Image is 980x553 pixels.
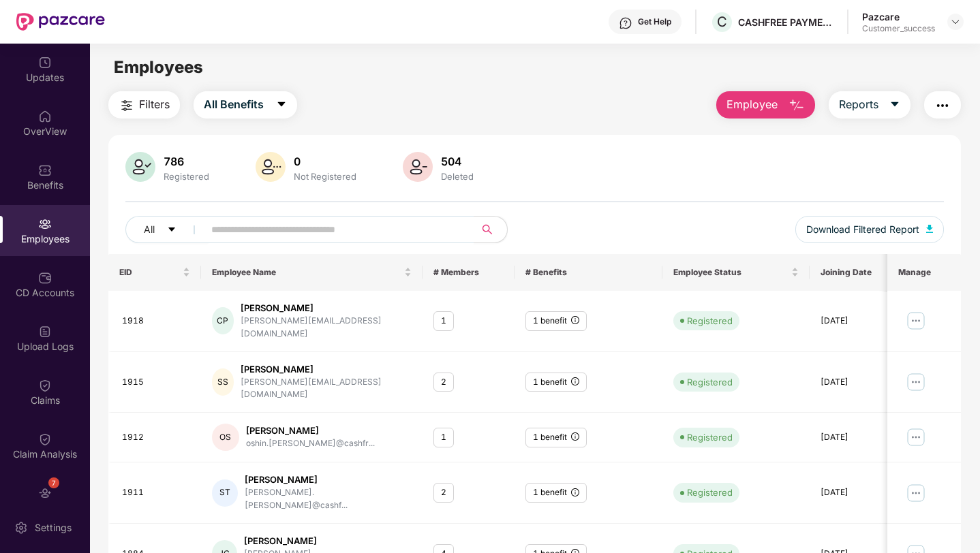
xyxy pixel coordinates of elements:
[144,222,155,237] span: All
[245,473,411,486] div: [PERSON_NAME]
[571,316,579,324] span: info-circle
[38,379,52,392] img: svg+xml;base64,PHN2ZyBpZD0iQ2xhaW0iIHhtbG5zPSJodHRwOi8vd3d3LnczLm9yZy8yMDAwL3N2ZyIgd2lkdGg9IjIwIi...
[806,222,919,237] span: Download Filtered Report
[291,155,359,168] div: 0
[212,368,234,396] div: SS
[291,171,359,182] div: Not Registered
[738,16,833,29] div: CASHFREE PAYMENTS INDIA PVT. LTD.
[38,432,52,446] img: svg+xml;base64,PHN2ZyBpZD0iQ2xhaW0iIHhtbG5zPSJodHRwOi8vd3d3LnczLm9yZy8yMDAwL3N2ZyIgd2lkdGg9IjIwIi...
[194,91,297,118] button: All Benefitscaret-down
[821,315,910,328] div: [DATE]
[244,535,412,548] div: [PERSON_NAME]
[241,376,411,402] div: [PERSON_NAME][EMAIL_ADDRESS][DOMAIN_NAME]
[571,488,579,496] span: info-circle
[212,307,234,334] div: CP
[887,254,960,291] th: Manage
[161,155,212,168] div: 786
[687,430,733,444] div: Registered
[245,486,411,512] div: [PERSON_NAME].[PERSON_NAME]@cashf...
[821,486,910,499] div: [DATE]
[904,310,926,332] img: manageButton
[717,14,727,30] span: C
[38,271,52,285] img: svg+xml;base64,PHN2ZyBpZD0iQ0RfQWNjb3VudHMiIGRhdGEtbmFtZT0iQ0QgQWNjb3VudHMiIHhtbG5zPSJodHRwOi8vd3...
[119,97,135,114] img: svg+xml;base64,PHN2ZyB4bWxucz0iaHR0cDovL3d3dy53My5vcmcvMjAwMC9zdmciIHdpZHRoPSIyNCIgaGVpZ2h0PSIyNC...
[525,373,587,392] div: 1 benefit
[433,373,454,392] div: 2
[38,56,52,69] img: svg+xml;base64,PHN2ZyBpZD0iVXBkYXRlZCIgeG1sbnM9Imh0dHA6Ly93d3cudzMub3JnLzIwMDAvc3ZnIiB3aWR0aD0iMj...
[241,315,411,341] div: [PERSON_NAME][EMAIL_ADDRESS][DOMAIN_NAME]
[821,431,910,444] div: [DATE]
[904,371,926,393] img: manageButton
[904,482,926,504] img: manageButton
[114,57,203,77] span: Employees
[934,97,951,114] img: svg+xml;base64,PHN2ZyB4bWxucz0iaHR0cDovL3d3dy53My5vcmcvMjAwMC9zdmciIHdpZHRoPSIyNCIgaGVpZ2h0PSIyNC...
[256,152,286,182] img: svg+xml;base64,PHN2ZyB4bWxucz0iaHR0cDovL3d3dy53My5vcmcvMjAwMC9zdmciIHhtbG5zOnhsaW5rPSJodHRwOi8vd3...
[829,91,910,118] button: Reportscaret-down
[167,225,177,236] span: caret-down
[125,152,155,182] img: svg+xml;base64,PHN2ZyB4bWxucz0iaHR0cDovL3d3dy53My5vcmcvMjAwMC9zdmciIHhtbG5zOnhsaW5rPSJodHRwOi8vd3...
[38,486,52,500] img: svg+xml;base64,PHN2ZyBpZD0iRW5kb3JzZW1lbnRzIiB4bWxucz0iaHR0cDovL3d3dy53My5vcmcvMjAwMC9zdmciIHdpZH...
[423,254,515,291] th: # Members
[474,224,500,235] span: search
[16,13,105,31] img: New Pazcare Logo
[821,267,900,278] span: Joining Date
[687,375,733,389] div: Registered
[139,96,170,113] span: Filters
[619,16,632,30] img: svg+xml;base64,PHN2ZyBpZD0iSGVscC0zMngzMiIgeG1sbnM9Imh0dHA6Ly93d3cudzMub3JnLzIwMDAvc3ZnIiB3aWR0aD...
[122,486,189,499] div: 1911
[433,483,454,503] div: 2
[403,152,433,182] img: svg+xml;base64,PHN2ZyB4bWxucz0iaHR0cDovL3d3dy53My5vcmcvMjAwMC9zdmciIHhtbG5zOnhsaW5rPSJodHRwOi8vd3...
[122,431,189,444] div: 1912
[161,171,212,182] div: Registered
[438,155,476,168] div: 504
[438,171,476,182] div: Deleted
[839,96,878,113] span: Reports
[31,521,76,535] div: Settings
[38,217,52,231] img: svg+xml;base64,PHN2ZyBpZD0iRW1wbG95ZWVzIiB4bWxucz0iaHR0cDovL3d3dy53My5vcmcvMjAwMC9zdmciIHdpZHRoPS...
[119,267,179,278] span: EID
[862,10,935,23] div: Pazcare
[904,426,926,448] img: manageButton
[716,91,815,118] button: Employee
[108,254,200,291] th: EID
[433,428,454,447] div: 1
[38,163,52,177] img: svg+xml;base64,PHN2ZyBpZD0iQmVuZWZpdHMiIHhtbG5zPSJodHRwOi8vd3d3LnczLm9yZy8yMDAwL3N2ZyIgd2lkdGg9Ij...
[687,314,733,328] div: Registered
[810,254,921,291] th: Joining Date
[673,267,789,278] span: Employee Status
[525,311,587,331] div: 1 benefit
[862,23,935,34] div: Customer_success
[687,486,733,499] div: Registered
[48,477,59,488] div: 7
[662,254,810,291] th: Employee Status
[122,376,189,389] div: 1915
[474,216,508,243] button: search
[212,267,401,278] span: Employee Name
[433,311,454,331] div: 1
[246,437,375,450] div: oshin.[PERSON_NAME]@cashfr...
[212,479,239,507] div: ST
[525,483,587,503] div: 1 benefit
[241,363,411,376] div: [PERSON_NAME]
[276,99,287,111] span: caret-down
[246,424,375,437] div: [PERSON_NAME]
[125,216,209,243] button: Allcaret-down
[638,16,671,27] div: Get Help
[108,91,180,118] button: Filters
[201,254,423,291] th: Employee Name
[525,428,587,447] div: 1 benefit
[241,302,411,315] div: [PERSON_NAME]
[889,99,900,111] span: caret-down
[821,376,910,389] div: [DATE]
[950,16,961,27] img: svg+xml;base64,PHN2ZyBpZD0iRHJvcGRvd24tMzJ4MzIiIHhtbG5zPSJodHRwOi8vd3d3LnczLm9yZy8yMDAwL3N2ZyIgd2...
[788,97,805,114] img: svg+xml;base64,PHN2ZyB4bWxucz0iaHR0cDovL3d3dy53My5vcmcvMjAwMC9zdmciIHhtbG5zOnhsaW5rPSJodHRwOi8vd3...
[795,216,944,243] button: Download Filtered Report
[38,110,52,123] img: svg+xml;base64,PHN2ZyBpZD0iSG9tZSIgeG1sbnM9Imh0dHA6Ly93d3cudzMub3JnLzIwMDAvc3ZnIiB3aWR0aD0iMjAiIG...
[212,424,239,451] div: OS
[926,225,933,233] img: svg+xml;base64,PHN2ZyB4bWxucz0iaHR0cDovL3d3dy53My5vcmcvMjAwMC9zdmciIHhtbG5zOnhsaW5rPSJodHRwOi8vd3...
[204,96,264,113] span: All Benefits
[726,96,778,113] span: Employee
[38,325,52,338] img: svg+xml;base64,PHN2ZyBpZD0iVXBsb2FkX0xvZ3MiIGRhdGEtbmFtZT0iVXBsb2FkIExvZ3MiIHhtbG5zPSJodHRwOi8vd3...
[122,315,189,328] div: 1918
[571,377,579,385] span: info-circle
